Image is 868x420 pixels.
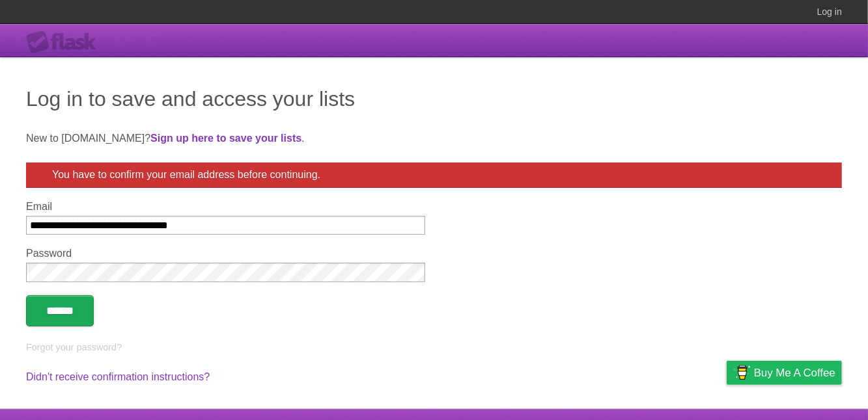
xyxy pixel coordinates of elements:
[26,131,842,146] p: New to [DOMAIN_NAME]? .
[26,31,104,54] div: Flask
[26,83,842,114] h1: Log in to save and access your lists
[26,248,425,259] label: Password
[26,163,842,188] div: You have to confirm your email address before continuing.
[26,342,122,352] a: Forgot your password?
[26,371,210,382] a: Didn't receive confirmation instructions?
[26,201,425,213] label: Email
[727,361,842,385] a: Buy me a coffee
[150,133,301,144] a: Sign up here to save your lists
[733,361,751,384] img: Buy me a coffee
[754,361,835,384] span: Buy me a coffee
